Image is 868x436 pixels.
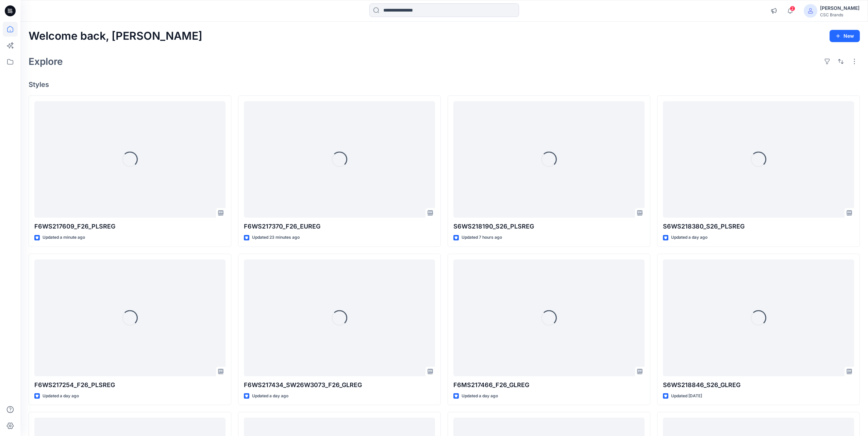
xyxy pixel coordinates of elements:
[29,30,202,42] h2: Welcome back, [PERSON_NAME]
[252,393,288,400] p: Updated a day ago
[820,12,859,17] div: CSC Brands
[29,80,860,89] h4: Styles
[453,222,645,231] p: S6WS218190_S26_PLSREG
[29,56,63,67] h2: Explore
[43,234,85,241] p: Updated a minute ago
[671,393,702,400] p: Updated [DATE]
[790,6,795,11] span: 2
[462,393,498,400] p: Updated a day ago
[671,234,707,241] p: Updated a day ago
[820,4,859,12] div: [PERSON_NAME]
[34,380,226,390] p: F6WS217254_F26_PLSREG
[244,380,435,390] p: F6WS217434_SW26W3073_F26_GLREG
[830,30,860,42] button: New
[808,8,813,14] svg: avatar
[244,222,435,231] p: F6WS217370_F26_EUREG
[43,393,79,400] p: Updated a day ago
[663,380,854,390] p: S6WS218846_S26_GLREG
[453,380,645,390] p: F6MS217466_F26_GLREG
[462,234,502,241] p: Updated 7 hours ago
[34,222,226,231] p: F6WS217609_F26_PLSREG
[252,234,300,241] p: Updated 23 minutes ago
[663,222,854,231] p: S6WS218380_S26_PLSREG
